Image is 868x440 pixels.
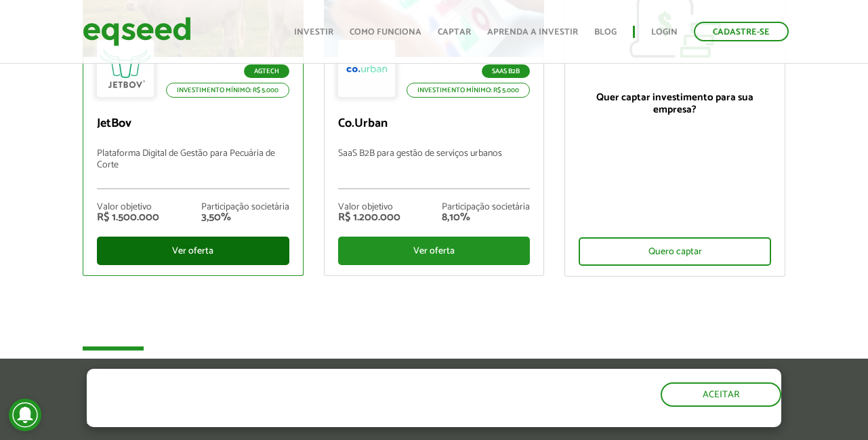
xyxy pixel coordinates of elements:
[97,117,289,132] p: JetBov
[266,416,422,427] a: política de privacidade e de cookies
[83,14,191,49] img: EqSeed
[694,22,789,41] a: Cadastre-se
[438,28,471,37] a: Captar
[442,203,530,212] div: Participação societária
[201,203,289,212] div: Participação societária
[166,83,289,98] p: Investimento mínimo: R$ 5.000
[651,28,678,37] a: Login
[338,212,400,223] div: R$ 1.200.000
[97,148,289,189] p: Plataforma Digital de Gestão para Pecuária de Corte
[87,369,503,411] h5: O site da EqSeed utiliza cookies para melhorar sua navegação.
[350,28,421,37] a: Como funciona
[294,28,333,37] a: Investir
[579,92,771,116] p: Quer captar investimento para sua empresa?
[338,237,531,265] div: Ver oferta
[407,83,530,98] p: Investimento mínimo: R$ 5.000
[482,64,530,78] p: SaaS B2B
[338,203,400,212] div: Valor objetivo
[579,237,771,266] div: Quero captar
[97,212,159,223] div: R$ 1.500.000
[201,212,289,223] div: 3,50%
[87,414,503,427] p: Ao clicar em "aceitar", você aceita nossa .
[338,117,531,132] p: Co.Urban
[338,148,531,189] p: SaaS B2B para gestão de serviços urbanos
[97,237,289,265] div: Ver oferta
[487,28,578,37] a: Aprenda a investir
[661,382,781,407] button: Aceitar
[594,28,617,37] a: Blog
[97,203,159,212] div: Valor objetivo
[244,64,289,78] p: Agtech
[442,212,530,223] div: 8,10%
